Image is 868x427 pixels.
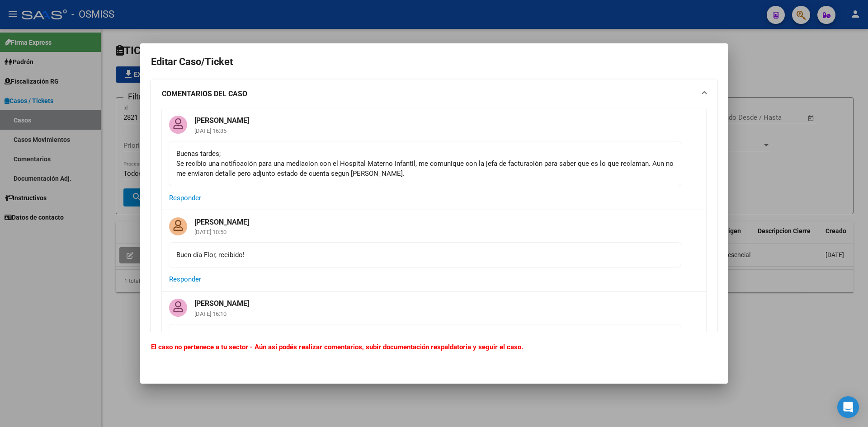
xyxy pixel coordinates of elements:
h2: Editar Caso/Ticket [151,53,717,70]
mat-card-subtitle: [DATE] 16:10 [187,311,256,317]
div: [PERSON_NAME]; [GEOGRAPHIC_DATA], es el conmutador ahi solicitas con legales 0387-4325018 [176,332,674,352]
span: Responder [169,275,201,283]
div: Buenas tardes; Se recibio una notificación para una mediacion con el Hospital Materno Infantil, m... [176,149,674,178]
button: Responder [169,190,201,206]
mat-card-subtitle: [DATE] 10:50 [187,229,256,235]
span: Responder [169,194,201,202]
b: El caso no pertenece a tu sector - Aún así podés realizar comentarios, subir documentación respal... [151,343,523,351]
mat-card-title: [PERSON_NAME] [187,108,256,126]
strong: COMENTARIOS DEL CASO [162,89,247,99]
button: Responder [169,271,201,287]
mat-card-title: [PERSON_NAME] [187,210,256,227]
mat-card-subtitle: [DATE] 16:35 [187,128,256,134]
mat-card-title: [PERSON_NAME] [187,291,256,309]
div: Buen día Flor, recibido! [176,250,674,260]
mat-expansion-panel-header: COMENTARIOS DEL CASO [151,80,717,108]
div: Open Intercom Messenger [837,396,859,418]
